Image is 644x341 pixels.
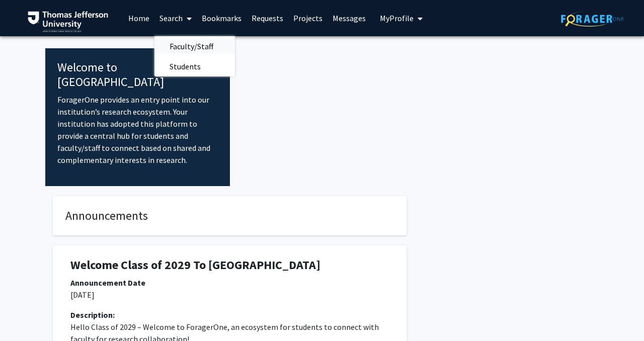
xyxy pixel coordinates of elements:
img: Thomas Jefferson University Logo [28,11,108,32]
h4: Welcome to [GEOGRAPHIC_DATA] [57,60,218,90]
a: Home [123,1,154,36]
iframe: Chat [8,296,43,333]
img: ForagerOne Logo [561,11,624,27]
a: Bookmarks [197,1,247,36]
h1: Welcome Class of 2029 To [GEOGRAPHIC_DATA] [70,258,389,273]
a: Students [154,59,235,74]
p: ForagerOne provides an entry point into our institution’s research ecosystem. Your institution ha... [57,94,218,166]
span: My Profile [380,13,414,23]
div: Announcement Date [70,277,389,289]
p: [DATE] [70,289,389,301]
a: Faculty/Staff [154,39,235,54]
a: Messages [328,1,371,36]
div: Description: [70,309,389,321]
a: Requests [247,1,288,36]
a: Search [154,1,197,36]
a: Projects [288,1,328,36]
h4: Announcements [65,209,394,223]
span: Faculty/Staff [154,36,228,56]
span: Students [154,56,216,76]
